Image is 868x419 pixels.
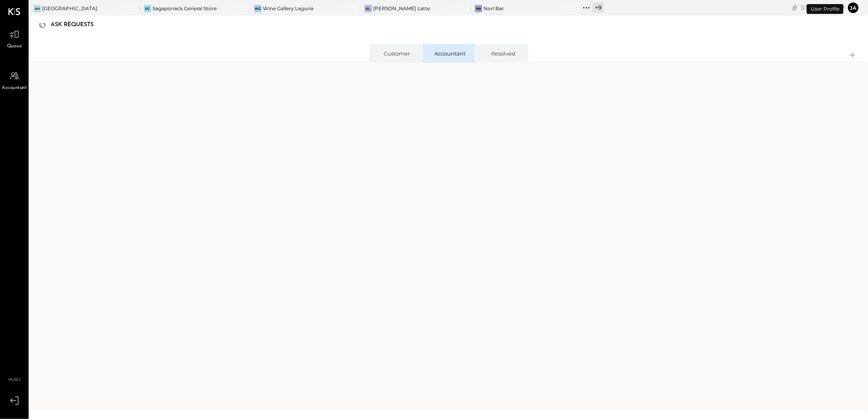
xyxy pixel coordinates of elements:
button: ja [847,1,860,14]
div: + 9 [593,2,604,13]
div: Wine Gallery Laguna [263,5,313,12]
div: Ask Requests [51,18,102,31]
div: NB [475,5,482,12]
a: Queue [0,27,28,50]
div: Sagaponack General Store [152,5,217,12]
div: Customer [378,50,416,57]
a: Accountant [0,68,28,92]
div: AH [34,5,41,12]
span: Queue [7,43,22,50]
div: BL [365,5,372,12]
div: SG [144,5,151,12]
div: WG [254,5,262,12]
div: Accountant [431,50,470,57]
div: User Profile [807,4,843,14]
div: Nori Bar [483,5,504,12]
li: Resolved [475,44,528,63]
div: [GEOGRAPHIC_DATA] [42,5,97,12]
span: Accountant [2,85,27,92]
div: copy link [791,3,799,12]
div: [DATE] [801,4,845,11]
div: [PERSON_NAME] Latte [373,5,430,12]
